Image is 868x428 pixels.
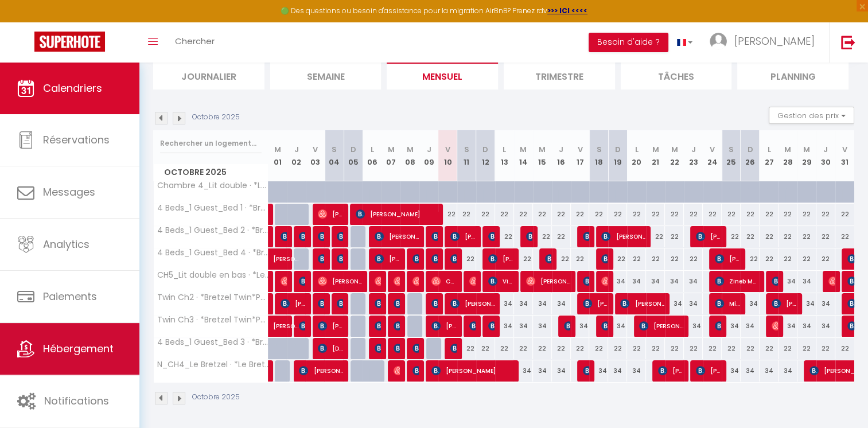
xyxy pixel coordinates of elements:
[760,248,779,270] div: 22
[313,144,318,155] abbr: V
[816,338,835,359] div: 22
[356,203,438,225] span: [PERSON_NAME]
[438,130,457,181] th: 10
[155,338,270,347] span: 4 Beds_1 Guest_Bed 3 · *Bretzel Bed*Petite Venise*[GEOGRAPHIC_DATA]*City.C*
[476,204,495,225] div: 22
[469,270,476,292] span: [PERSON_NAME]
[741,338,760,359] div: 22
[741,360,760,382] div: 34
[684,271,703,292] div: 34
[387,61,498,90] li: Mensuel
[652,144,659,155] abbr: M
[375,337,381,359] span: [PERSON_NAME]
[533,338,552,359] div: 22
[287,130,306,181] th: 02
[371,144,374,155] abbr: L
[635,144,639,155] abbr: L
[715,270,759,292] span: Zineb Maaiden
[533,204,552,225] div: 22
[741,248,760,270] div: 22
[715,293,740,314] span: Millinghoffer [PERSON_NAME]
[703,338,722,359] div: 22
[375,225,419,247] span: [PERSON_NAME]
[375,293,381,314] span: [PERSON_NAME]
[520,144,527,155] abbr: M
[596,144,601,155] abbr: S
[608,204,627,225] div: 22
[608,338,627,359] div: 22
[268,293,274,315] a: [PERSON_NAME]
[779,271,797,292] div: 34
[514,204,533,225] div: 22
[552,338,571,359] div: 22
[363,130,382,181] th: 06
[816,204,835,225] div: 22
[155,271,270,279] span: CH5_Lit double en bas · *Le Bretzel*Petite Venise*[GEOGRAPHIC_DATA]*City.C*
[514,130,533,181] th: 14
[155,181,270,190] span: Chambre 4_Lit double · *Le Bretzel*Petite Venise*[GEOGRAPHIC_DATA]*City.C*
[394,293,400,314] span: [PERSON_NAME]
[684,248,703,270] div: 22
[533,360,552,382] div: 34
[816,248,835,270] div: 22
[552,293,571,314] div: 34
[552,248,571,270] div: 22
[545,248,551,270] span: [PERSON_NAME]
[318,270,362,292] span: [PERSON_NAME]
[741,293,760,314] div: 34
[772,293,797,314] span: [PERSON_NAME]
[412,270,419,292] span: [PERSON_NAME]
[526,270,570,292] span: [PERSON_NAME]
[646,248,665,270] div: 22
[627,360,646,382] div: 34
[601,270,608,292] span: [PERSON_NAME]
[504,61,615,90] li: Trimestre
[835,204,854,225] div: 22
[784,144,791,155] abbr: M
[43,237,89,251] span: Analytics
[394,360,400,382] span: [PERSON_NAME]
[710,144,715,155] abbr: V
[482,144,488,155] abbr: D
[273,309,299,331] span: [PERSON_NAME]
[722,360,741,382] div: 34
[828,270,835,292] span: [PERSON_NAME]
[412,248,419,270] span: [PERSON_NAME]
[710,33,727,50] img: ...
[583,270,589,292] span: Wiktoria Styczeń
[665,293,684,314] div: 34
[155,360,270,369] span: N_CH4_Le Bretzel · *Le Bretzel*Petite Venise*Wi-Fi*City Center*
[166,22,223,63] a: Chercher
[646,338,665,359] div: 22
[438,204,457,225] div: 22
[488,270,513,292] span: Victoria Amo Paniagua
[741,204,760,225] div: 22
[779,338,797,359] div: 22
[703,130,722,181] th: 24
[583,225,589,247] span: [PERSON_NAME]
[419,130,438,181] th: 09
[835,130,854,181] th: 31
[153,61,264,90] li: Journalier
[722,130,741,181] th: 25
[457,248,476,270] div: 22
[495,316,514,337] div: 34
[571,204,590,225] div: 22
[797,130,816,181] th: 29
[797,293,816,314] div: 34
[488,248,513,270] span: [PERSON_NAME]
[450,225,476,247] span: [PERSON_NAME]
[841,35,855,49] img: logout
[268,316,287,337] a: [PERSON_NAME]
[571,338,590,359] div: 22
[268,248,287,270] a: [PERSON_NAME]
[684,204,703,225] div: 22
[43,133,110,147] span: Réservations
[760,226,779,247] div: 22
[394,337,400,359] span: [PERSON_NAME]
[571,316,590,337] div: 34
[816,130,835,181] th: 30
[450,337,457,359] span: [PERSON_NAME]
[665,130,684,181] th: 22
[779,226,797,247] div: 22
